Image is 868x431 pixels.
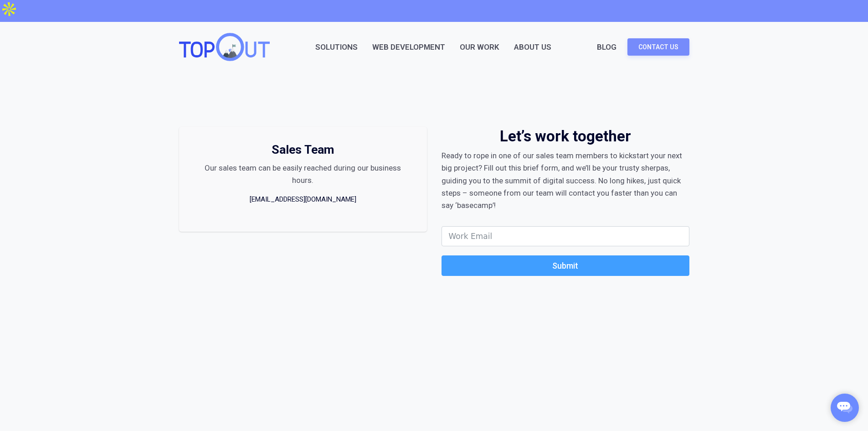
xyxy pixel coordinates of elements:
a: Web Development [372,41,445,53]
a: Our Work [460,41,499,53]
button: Submit [442,255,689,276]
div: Our sales team can be easily reached during our business hours. [194,162,412,187]
div: Ready to rope in one of our sales team members to kickstart your next big project? Fill out this ... [442,150,689,212]
div: About Us [514,41,551,53]
a: Blog [597,41,616,53]
a: [EMAIL_ADDRESS][DOMAIN_NAME] [248,194,358,205]
input: email [442,226,689,246]
a: Contact Us [627,38,689,56]
h5: Sales Team [272,141,334,158]
a: Solutions [315,41,358,53]
h4: Let’s work together [500,127,631,146]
